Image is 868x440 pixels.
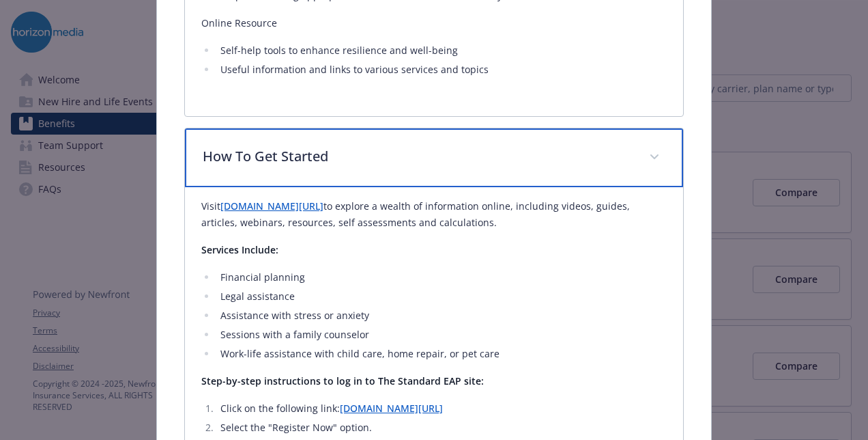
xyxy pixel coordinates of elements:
[220,200,323,212] a: [DOMAIN_NAME][URL]
[216,288,667,305] li: Legal assistance
[201,243,278,256] strong: Services Include:
[216,346,667,362] li: Work-life assistance with child care, home repair, or pet care
[216,420,667,436] li: Select the "Register Now" option.
[185,128,683,187] div: How To Get Started
[216,307,667,324] li: Assistance with stress or anxiety
[216,42,667,59] li: Self-help tools to enhance resilience and well-being
[340,402,443,415] a: [DOMAIN_NAME][URL]
[216,61,667,78] li: Useful information and links to various services and topics
[216,327,667,343] li: Sessions with a family counselor
[201,198,667,231] p: Visit to explore a wealth of information online, including videos, guides, articles, webinars, re...
[201,15,667,31] p: Online Resource
[203,146,633,167] p: How To Get Started
[216,400,667,417] li: Click on the following link:
[201,374,484,387] strong: Step-by-step instructions to log in to The Standard EAP site:
[216,269,667,286] li: Financial planning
